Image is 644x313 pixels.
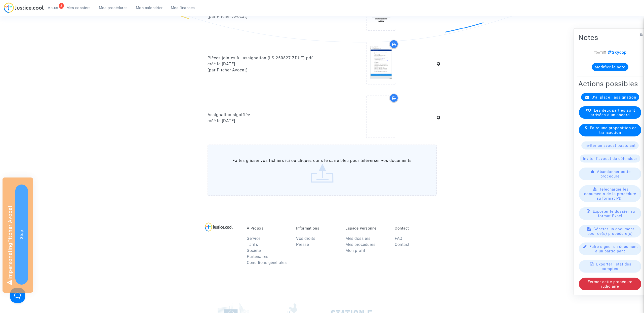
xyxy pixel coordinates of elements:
[247,254,268,259] a: Partenaires
[167,4,199,12] a: Mes finances
[593,209,635,218] span: Exporter le dossier au format Excel
[589,244,638,253] span: Faire signer un document à un participant
[591,108,635,117] span: Les deux parties sont arrivées à un accord
[208,55,318,61] div: Pièces jointes à l'assignation (LS-250827-ZDUF).pdf
[208,67,318,73] div: (par Pitcher Avocat)
[19,230,24,239] span: Stop
[99,6,128,10] span: Mes procédures
[247,242,258,247] a: Tarifs
[208,14,318,20] div: (par Pitcher Avocat)
[597,169,631,178] span: Abandonner cette procédure
[592,95,636,99] span: J'ai placé l'assignation
[247,248,261,253] a: Société
[247,236,261,241] a: Service
[132,4,167,12] a: Mon calendrier
[345,242,375,247] a: Mes procédures
[4,3,44,13] img: jc-logo.svg
[345,226,387,231] p: Espace Personnel
[395,226,436,231] p: Contact
[44,4,62,12] a: 3Actus
[10,288,25,303] iframe: Help Scout Beacon - Open
[596,262,631,271] span: Exporter l'état des comptes
[584,143,636,148] span: Inviter un avocat postulant
[587,227,634,236] span: Générer un document pour ce(s) procédure(s)
[62,4,95,12] a: Mes dossiers
[95,4,132,12] a: Mes procédures
[3,177,33,293] div: Impersonating
[59,3,64,9] div: 3
[15,185,28,285] button: Stop
[345,236,370,241] a: Mes dossiers
[296,242,309,247] a: Presse
[208,118,318,124] div: créé le [DATE]
[578,33,642,42] h2: Notes
[583,156,637,161] span: Inviter l'avocat du défendeur
[208,112,318,118] div: Assignation signifiée
[345,248,365,253] a: Mon profil
[136,6,163,10] span: Mon calendrier
[592,63,628,71] button: Modifier la note
[208,61,318,67] div: créé le [DATE]
[606,50,627,55] span: Skycop
[590,125,637,135] span: Faire une proposition de transaction
[296,226,338,231] p: Informations
[395,236,403,241] a: FAQ
[578,79,642,88] h2: Actions possibles
[247,226,289,231] p: À Propos
[588,279,632,288] span: Fermer cette procédure judiciaire
[296,236,315,241] a: Vos droits
[584,187,636,200] span: Télécharger les documents de la procédure au format PDF
[171,6,195,10] span: Mes finances
[594,51,606,54] span: [[DATE]]
[48,6,58,10] span: Actus
[247,260,287,265] a: Conditions générales
[205,222,233,232] img: logo-lg.svg
[66,6,91,10] span: Mes dossiers
[395,242,410,247] a: Contact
